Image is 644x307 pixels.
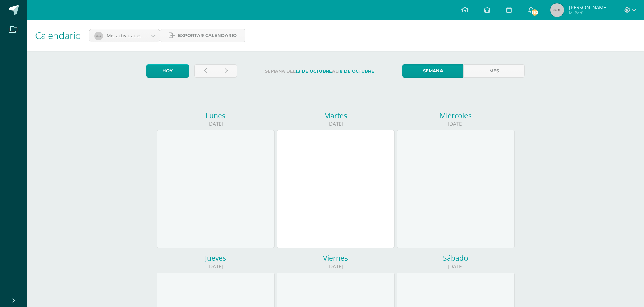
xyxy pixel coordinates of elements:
div: Jueves [157,253,275,263]
div: Sábado [397,253,515,263]
img: 40x40 [94,32,103,40]
a: Hoy [146,64,189,78]
a: Exportar calendario [160,29,245,42]
span: Mi Perfil [569,10,608,16]
img: 45x45 [550,3,564,17]
div: Viernes [277,253,395,263]
span: Exportar calendario [178,29,237,42]
span: [PERSON_NAME] [569,4,608,11]
a: Mis actividades [89,29,160,42]
div: Martes [277,111,395,120]
span: 582 [531,9,539,16]
a: Mes [463,64,525,78]
div: [DATE] [157,263,275,270]
div: [DATE] [277,120,395,127]
strong: 18 de Octubre [338,69,374,74]
span: Mis actividades [106,32,142,39]
div: [DATE] [277,263,395,270]
label: Semana del al [242,64,397,78]
div: [DATE] [397,120,515,127]
a: Semana [402,64,463,78]
span: Calendario [35,29,81,42]
div: Miércoles [397,111,515,120]
div: [DATE] [157,120,275,127]
strong: 13 de Octubre [296,69,332,74]
div: [DATE] [397,263,515,270]
div: Lunes [157,111,275,120]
